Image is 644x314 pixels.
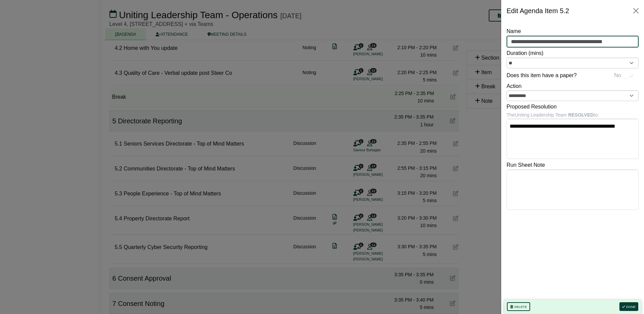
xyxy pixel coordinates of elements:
label: Does this item have a paper? [507,71,577,80]
button: Done [619,302,638,311]
label: Run Sheet Note [507,161,545,169]
button: Delete [507,302,530,311]
span: No [614,71,621,80]
label: Duration (mins) [507,49,543,58]
div: The Uniting Leadership Team to: [507,111,639,119]
label: Action [507,82,521,91]
label: Name [507,27,521,36]
b: RESOLVED [568,112,594,118]
button: Close [631,5,641,16]
div: Edit Agenda Item 5.2 [507,5,569,16]
label: Proposed Resolution [507,102,557,111]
